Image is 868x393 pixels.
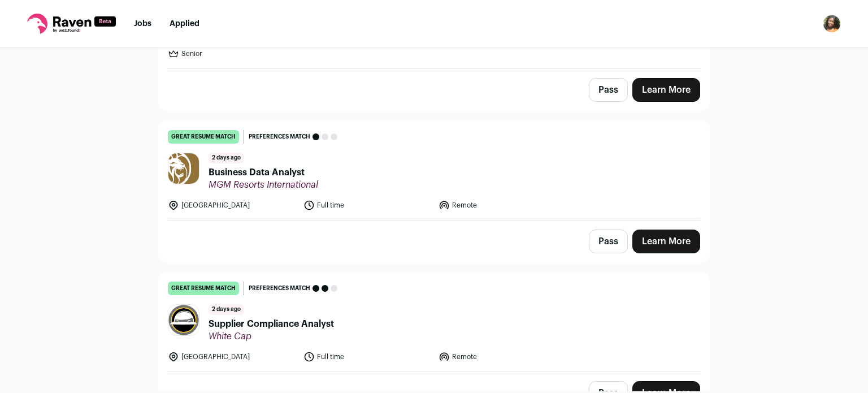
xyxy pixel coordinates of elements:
img: 17f81269cfef17b423e696a08e01f85a2e0f53f9944a26add1c2dcd951af274a.jpg [168,305,199,335]
span: White Cap [209,331,334,342]
li: [GEOGRAPHIC_DATA] [168,200,297,211]
span: Supplier Compliance Analyst [209,317,334,331]
a: great resume match Preferences match 2 days ago Supplier Compliance Analyst White Cap [GEOGRAPHIC... [159,273,709,372]
a: Learn More [632,78,700,102]
li: Full time [303,200,432,211]
li: Remote [439,351,567,362]
li: Full time [303,351,432,362]
button: Pass [589,78,628,102]
img: 17173030-medium_jpg [823,15,841,33]
span: 2 days ago [209,153,244,163]
button: Open dropdown [823,15,841,33]
div: great resume match [168,282,239,295]
img: caf56115a7fa3bc853da9bdd286dcad04712446afe8a7ac17ac77354023049f7.png [168,153,199,184]
button: Pass [589,230,628,253]
a: Learn More [632,230,700,253]
span: 2 days ago [209,304,244,315]
a: Applied [170,20,199,28]
li: [GEOGRAPHIC_DATA] [168,351,297,362]
a: Jobs [134,20,151,28]
span: MGM Resorts International [209,179,318,191]
span: Preferences match [249,283,310,294]
span: Preferences match [249,131,310,142]
a: great resume match Preferences match 2 days ago Business Data Analyst MGM Resorts International [... [159,121,709,220]
li: Senior [168,48,297,59]
span: Business Data Analyst [209,166,318,179]
li: Remote [439,200,567,211]
div: great resume match [168,130,239,144]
